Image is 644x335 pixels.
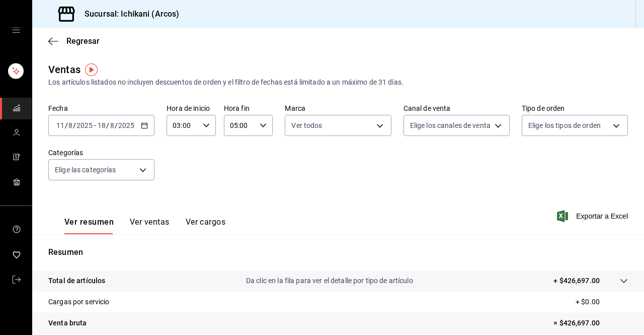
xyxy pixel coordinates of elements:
[55,166,116,174] font: Elige las categorías
[285,104,305,112] font: Marca
[115,121,118,129] font: /
[73,121,76,129] font: /
[64,217,114,227] font: Ver resumen
[48,104,68,112] font: Fecha
[97,121,106,129] input: --
[48,298,110,306] font: Cargas por servicio
[85,63,98,76] img: Marcador de información sobre herramientas
[576,212,628,220] font: Exportar a Excel
[12,26,20,34] button: cajón abierto
[68,121,73,129] input: --
[559,210,628,222] button: Exportar a Excel
[94,121,96,129] font: -
[291,121,322,129] font: Ver todos
[64,217,225,234] div: pestañas de navegación
[410,121,491,129] font: Elige los canales de venta
[522,104,565,112] font: Tipo de orden
[48,149,83,157] font: Categorías
[48,247,83,257] font: Resumen
[576,298,600,306] font: + $0.00
[167,104,210,112] font: Hora de inicio
[553,277,600,285] font: + $426,697.00
[48,277,105,285] font: Total de artículos
[48,319,87,327] font: Venta bruta
[224,104,250,112] font: Hora fin
[186,217,226,227] font: Ver cargos
[56,121,65,129] input: --
[106,121,109,129] font: /
[553,319,600,327] font: = $426,697.00
[246,277,413,285] font: Da clic en la fila para ver el detalle por tipo de artículo
[65,121,68,129] font: /
[130,217,170,227] font: Ver ventas
[404,104,451,112] font: Canal de venta
[48,63,80,76] font: Ventas
[110,121,115,129] input: --
[66,36,100,46] font: Regresar
[528,121,601,129] font: Elige los tipos de orden
[48,78,404,86] font: Los artículos listados no incluyen descuentos de orden y el filtro de fechas está limitado a un m...
[48,36,100,46] button: Regresar
[76,121,93,129] input: ----
[118,121,135,129] input: ----
[85,9,179,19] font: Sucursal: Ichikani (Arcos)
